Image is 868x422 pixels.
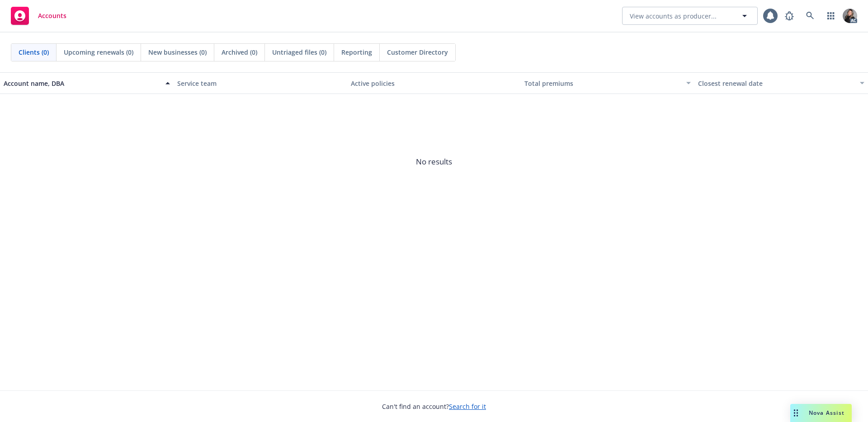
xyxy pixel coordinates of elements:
button: Service team [174,72,347,94]
button: Nova Assist [790,404,852,422]
span: Upcoming renewals (0) [64,47,133,57]
a: Switch app [822,7,840,25]
button: Closest renewal date [694,72,868,94]
div: Closest renewal date [698,79,854,88]
span: Customer Directory [387,47,448,57]
span: Archived (0) [222,47,257,57]
span: Can't find an account? [382,402,486,411]
a: Search for it [449,402,486,411]
a: Search [801,7,819,25]
span: Clients (0) [19,47,49,57]
span: Untriaged files (0) [272,47,326,57]
a: Report a Bug [780,7,798,25]
a: Accounts [7,3,70,28]
div: Active policies [351,79,517,88]
div: Service team [177,79,344,88]
button: Active policies [347,72,521,94]
span: View accounts as producer... [630,11,717,21]
span: Accounts [38,12,66,19]
img: photo [843,9,857,23]
span: Nova Assist [809,409,844,417]
span: Reporting [341,47,372,57]
button: Total premiums [521,72,694,94]
div: Drag to move [790,404,802,422]
div: Account name, DBA [4,79,160,88]
span: New businesses (0) [148,47,207,57]
div: Total premiums [524,79,681,88]
button: View accounts as producer... [622,7,758,25]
